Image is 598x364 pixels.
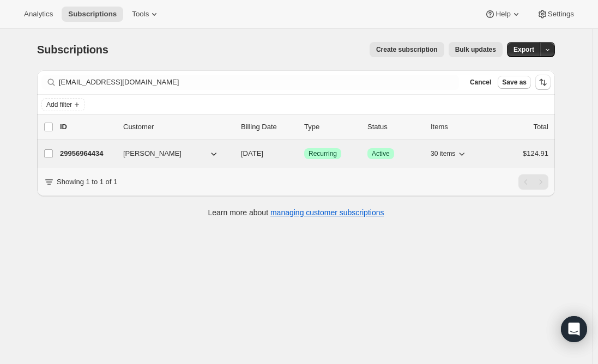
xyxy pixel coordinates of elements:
[530,7,581,22] button: Settings
[523,149,548,157] span: $124.91
[478,7,528,22] button: Help
[470,78,491,87] span: Cancel
[496,10,510,19] span: Help
[455,45,496,54] span: Bulk updates
[534,122,548,132] p: Total
[518,174,548,190] nav: Pagination
[17,7,59,22] button: Analytics
[241,149,263,157] span: [DATE]
[431,122,485,132] div: Items
[37,44,108,56] span: Subscriptions
[270,208,384,217] a: managing customer subscriptions
[60,122,114,132] p: ID
[60,122,548,132] div: IDCustomerBilling DateTypeStatusItemsTotal
[125,7,166,22] button: Tools
[431,149,455,158] span: 30 items
[449,42,503,57] button: Bulk updates
[59,75,459,90] input: Filter subscribers
[60,148,114,159] p: 29956964434
[431,146,467,161] button: 30 items
[62,7,123,22] button: Subscriptions
[132,10,149,19] span: Tools
[507,42,541,57] button: Export
[123,122,232,132] p: Customer
[376,45,438,54] span: Create subscription
[304,122,359,132] div: Type
[241,122,295,132] p: Billing Date
[498,76,531,89] button: Save as
[41,98,85,111] button: Add filter
[535,75,551,90] button: Sort the results
[24,10,53,19] span: Analytics
[123,148,182,159] span: [PERSON_NAME]
[548,10,574,19] span: Settings
[502,78,527,87] span: Save as
[466,76,496,89] button: Cancel
[372,149,390,158] span: Active
[208,207,384,218] p: Learn more about
[309,149,337,158] span: Recurring
[60,146,548,161] div: 29956964434[PERSON_NAME][DATE]SuccessRecurringSuccessActive30 items$124.91
[117,145,226,162] button: [PERSON_NAME]
[68,10,117,19] span: Subscriptions
[370,42,444,57] button: Create subscription
[367,122,422,132] p: Status
[46,100,72,109] span: Add filter
[561,316,587,342] div: Open Intercom Messenger
[57,177,117,187] p: Showing 1 to 1 of 1
[514,45,534,54] span: Export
